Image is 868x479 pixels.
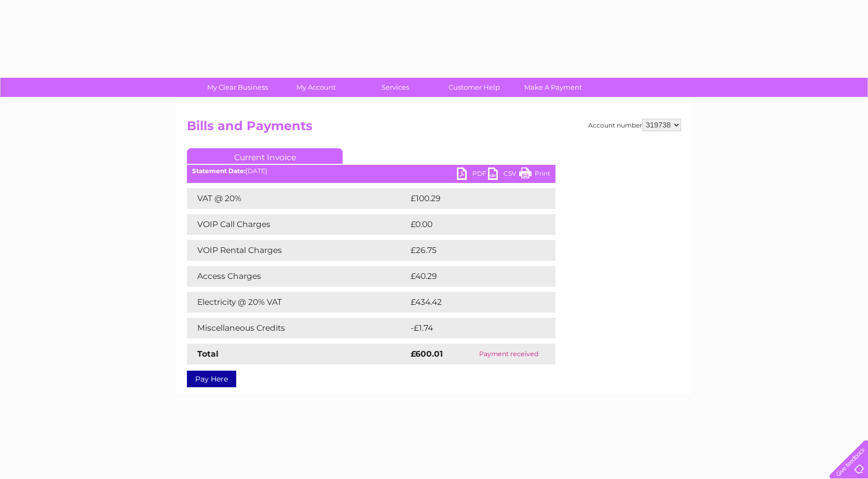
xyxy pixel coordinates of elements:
a: Services [352,78,438,97]
div: [DATE] [187,167,555,175]
td: £26.75 [408,240,534,261]
a: My Account [274,78,359,97]
td: Payment received [462,344,555,364]
td: £40.29 [408,266,535,287]
a: Make A Payment [510,78,596,97]
td: VAT @ 20% [187,188,408,209]
a: Customer Help [431,78,517,97]
td: -£1.74 [408,318,532,339]
div: Account number [588,119,681,131]
a: CSV [488,167,519,182]
a: Print [519,167,550,182]
a: Pay Here [187,371,236,387]
td: Access Charges [187,266,408,287]
b: Statement Date: [192,167,246,175]
td: VOIP Rental Charges [187,240,408,261]
strong: Total [197,349,219,359]
a: Current Invoice [187,148,343,164]
td: Miscellaneous Credits [187,318,408,339]
a: PDF [457,167,488,182]
td: £0.00 [408,214,532,235]
h2: Bills and Payments [187,119,681,138]
td: £100.29 [408,188,537,209]
strong: £600.01 [411,349,443,359]
td: £434.42 [408,292,537,313]
td: Electricity @ 20% VAT [187,292,408,313]
a: My Clear Business [195,78,280,97]
td: VOIP Call Charges [187,214,408,235]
